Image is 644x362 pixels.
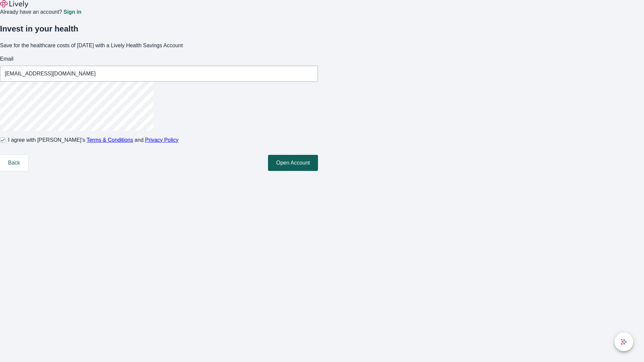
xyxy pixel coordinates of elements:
a: Privacy Policy [145,137,179,143]
button: Open Account [268,155,318,171]
a: Sign in [63,9,81,15]
button: chat [614,333,633,351]
span: I agree with [PERSON_NAME]’s and [8,136,178,144]
svg: Lively AI Assistant [621,339,627,345]
a: Terms & Conditions [87,137,133,143]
